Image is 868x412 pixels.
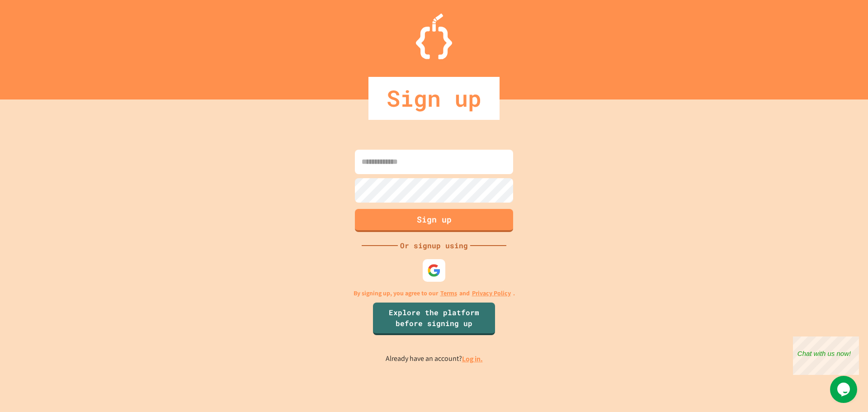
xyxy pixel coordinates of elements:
p: Already have an account? [386,353,483,365]
a: Explore the platform before signing up [373,303,495,335]
p: By signing up, you agree to our and . [354,289,515,298]
div: Sign up [368,77,500,120]
a: Terms [440,289,457,298]
img: Logo.svg [416,14,452,59]
iframe: chat widget [830,376,859,403]
a: Log in. [462,354,483,364]
button: Sign up [355,209,513,232]
iframe: chat widget [793,336,859,375]
a: Privacy Policy [472,289,511,298]
div: Or signup using [398,240,470,251]
img: google-icon.svg [427,264,441,277]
